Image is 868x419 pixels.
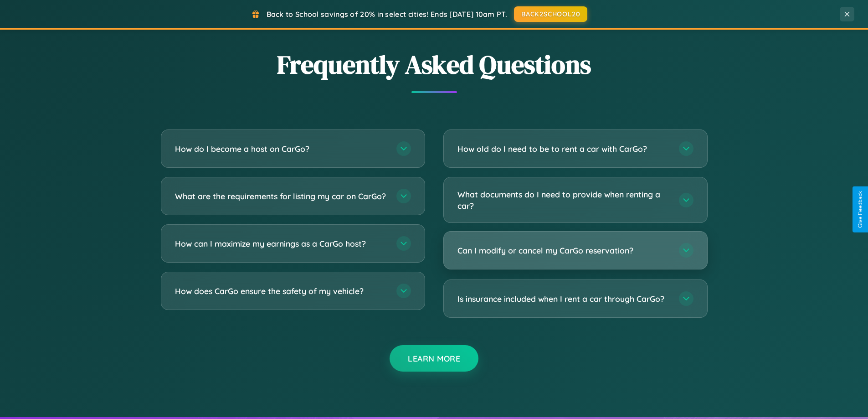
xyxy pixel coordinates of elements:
h3: Can I modify or cancel my CarGo reservation? [457,245,670,256]
h3: How old do I need to be to rent a car with CarGo? [457,143,670,155]
h3: How can I maximize my earnings as a CarGo host? [175,238,387,249]
button: Learn More [390,345,478,372]
span: Back to School savings of 20% in select cities! Ends [DATE] 10am PT. [267,10,507,19]
button: BACK2SCHOOL20 [514,6,587,22]
h2: Frequently Asked Questions [161,47,708,82]
h3: What are the requirements for listing my car on CarGo? [175,191,387,202]
div: Give Feedback [857,191,863,228]
h3: Is insurance included when I rent a car through CarGo? [457,293,670,305]
h3: What documents do I need to provide when renting a car? [457,189,670,211]
h3: How does CarGo ensure the safety of my vehicle? [175,285,387,297]
h3: How do I become a host on CarGo? [175,143,387,155]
